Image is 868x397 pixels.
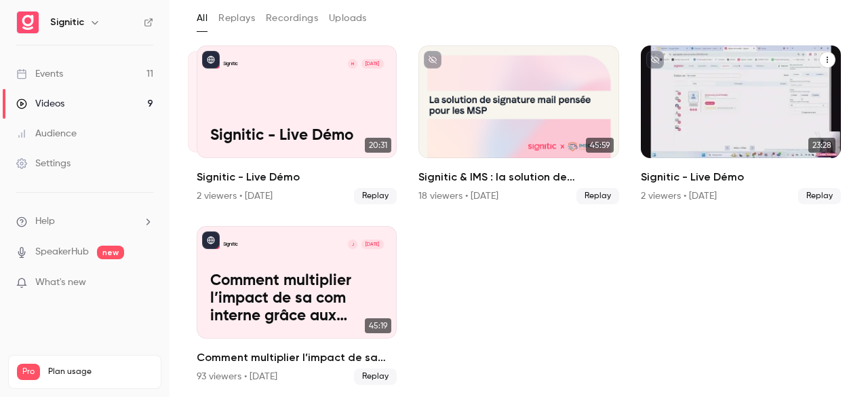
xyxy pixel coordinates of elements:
li: Comment multiplier l’impact de sa com interne grâce aux signatures mail. [197,226,397,385]
a: 23:28Signitic - Live Démo2 viewers • [DATE]Replay [641,45,841,204]
div: 18 viewers • [DATE] [418,189,498,203]
button: published [202,231,220,249]
h2: Comment multiplier l’impact de sa com interne grâce aux signatures mail. [197,349,397,366]
div: 93 viewers • [DATE] [197,370,277,383]
div: M [347,58,359,70]
span: [DATE] [361,240,384,250]
p: Comment multiplier l’impact de sa com interne grâce aux signatures mail. [210,272,384,326]
span: Replay [354,188,397,204]
li: Signitic - Live Démo [197,45,397,204]
button: All [197,7,208,29]
span: What's new [35,276,86,290]
button: Replays [218,7,255,29]
button: Recordings [266,7,318,29]
div: Settings [16,157,71,170]
div: Events [16,67,63,81]
li: Signitic - Live Démo [641,45,841,204]
div: J [347,239,359,250]
li: help-dropdown-opener [16,214,153,229]
span: Help [35,214,55,229]
img: Signitic [17,12,39,33]
span: 20:31 [365,138,391,153]
span: Replay [576,188,619,204]
span: Plan usage [48,366,153,377]
span: Pro [17,364,40,380]
div: Audience [16,127,77,140]
h6: Signitic [50,16,84,29]
span: new [97,246,124,259]
h2: Signitic & IMS : la solution de signature mail pensée pour les MSP [418,169,618,185]
a: Signitic - Live DémoSigniticM[DATE]Signitic - Live Démo20:31Signitic - Live DémoSigniticM[DATE]Si... [197,45,397,204]
a: 45:59Signitic & IMS : la solution de signature mail pensée pour les MSP18 viewers • [DATE]Replay [418,45,618,204]
h2: Signitic - Live Démo [197,169,397,185]
span: 45:19 [365,318,391,333]
li: Signitic & IMS : la solution de signature mail pensée pour les MSP [418,45,618,204]
p: Signitic [223,241,238,248]
span: 23:28 [808,138,835,153]
ul: Videos [197,45,841,385]
div: 2 viewers • [DATE] [197,189,273,203]
p: Signitic [223,60,238,67]
div: Videos [16,97,64,111]
button: published [202,51,220,69]
p: Signitic - Live Démo [210,127,384,145]
h2: Signitic - Live Démo [641,169,841,185]
button: unpublished [646,51,664,69]
span: Replay [798,188,841,204]
div: 2 viewers • [DATE] [641,189,717,203]
a: Comment multiplier l’impact de sa com interne grâce aux signatures mail.SigniticJ[DATE]Comment mu... [197,226,397,385]
button: unpublished [424,51,441,69]
span: 45:59 [586,138,614,153]
a: SpeakerHub [35,245,89,259]
span: Replay [354,368,397,385]
span: [DATE] [361,59,384,69]
button: Uploads [329,7,367,29]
